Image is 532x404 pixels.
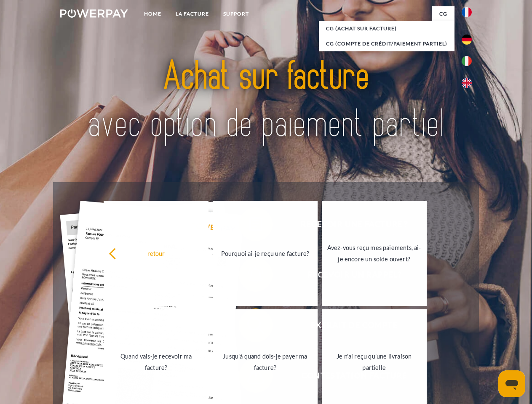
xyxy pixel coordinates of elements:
img: logo-powerpay-white.svg [60,9,128,18]
img: title-powerpay_fr.svg [80,40,452,161]
a: CG (achat sur facture) [319,21,454,36]
img: fr [462,7,472,17]
img: de [462,35,472,45]
div: retour [109,247,203,259]
div: Je n'ai reçu qu'une livraison partielle [327,351,422,373]
iframe: Bouton de lancement de la fenêtre de messagerie [498,370,525,397]
div: Pourquoi ai-je reçu une facture? [218,247,313,259]
img: it [462,56,472,66]
a: Avez-vous reçu mes paiements, ai-je encore un solde ouvert? [322,201,427,306]
div: Avez-vous reçu mes paiements, ai-je encore un solde ouvert? [327,242,422,265]
a: Support [216,6,256,21]
a: CG (Compte de crédit/paiement partiel) [319,36,454,51]
img: en [462,78,472,88]
a: LA FACTURE [168,6,216,21]
div: Jusqu'à quand dois-je payer ma facture? [218,351,313,373]
a: Home [137,6,168,21]
a: CG [432,6,454,21]
div: Quand vais-je recevoir ma facture? [109,351,203,373]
